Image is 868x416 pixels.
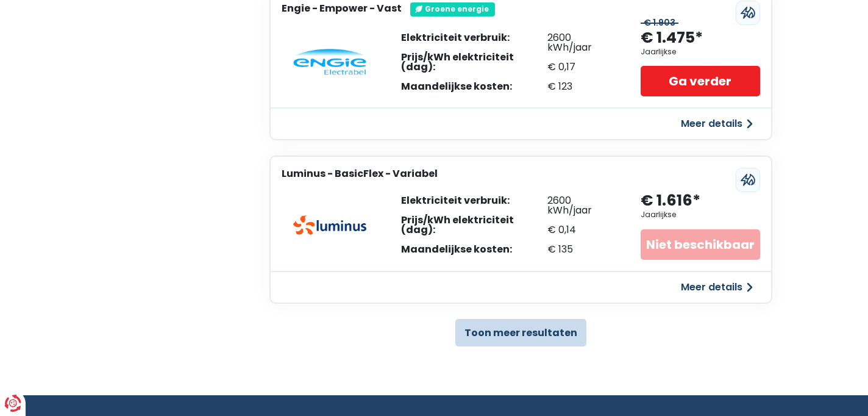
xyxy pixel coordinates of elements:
[641,28,703,48] div: € 1.475*
[401,215,547,235] div: Prijs/kWh elektriciteit (dag):
[641,229,760,260] div: Niet beschikbaar
[410,2,495,16] div: Groene energie
[455,319,586,346] button: Toon meer resultaten
[401,82,547,91] div: Maandelijkse kosten:
[401,196,547,206] div: Elektriciteit verbruik:
[547,225,617,235] div: € 0,14
[641,66,760,96] a: Ga verder
[547,245,617,254] div: € 135
[641,210,676,219] div: Jaarlijkse
[641,18,678,28] div: € 1.903
[674,113,760,135] button: Meer details
[401,52,547,72] div: Prijs/kWh elektriciteit (dag):
[547,196,617,215] div: 2600 kWh/jaar
[401,245,547,254] div: Maandelijkse kosten:
[641,48,676,56] div: Jaarlijkse
[547,33,617,52] div: 2600 kWh/jaar
[674,276,760,298] button: Meer details
[547,62,617,72] div: € 0,17
[282,2,402,14] h3: Engie - Empower - Vast
[282,168,438,179] h3: Luminus - BasicFlex - Variabel
[547,82,617,91] div: € 123
[293,215,366,235] img: Luminus
[641,191,700,211] div: € 1.616*
[401,33,547,43] div: Elektriciteit verbruik:
[293,49,366,76] img: Engie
